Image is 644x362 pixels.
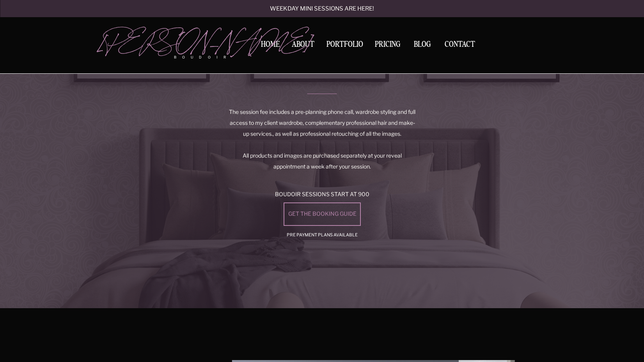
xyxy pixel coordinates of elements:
[215,15,430,80] h2: The Investment Details
[324,41,366,51] a: Portfolio
[255,233,390,238] h3: PRE Payment plans available
[410,41,435,48] a: BLOG
[285,211,360,218] a: get the booking guide
[260,192,385,197] h3: BOUDOIR SESSIONS START AT 900
[229,106,416,172] p: The session fee includes a pre-planning phone call, wardrobe styling and full access to my client...
[99,28,239,51] a: [PERSON_NAME]
[174,55,239,60] p: boudoir
[373,41,403,51] a: Pricing
[249,6,395,12] a: Weekday mini sessions are here!
[442,41,478,49] a: Contact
